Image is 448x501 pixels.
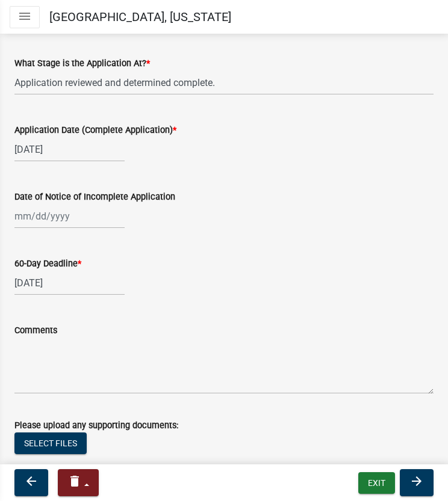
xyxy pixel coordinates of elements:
i: arrow_back [24,474,39,488]
label: Date of Notice of Incomplete Application [14,193,175,201]
i: menu [17,9,32,23]
button: arrow_forward [400,469,434,496]
i: arrow_forward [409,474,424,488]
input: mm/dd/yyyy [14,204,125,229]
label: 60-Day Deadline [14,260,81,268]
label: Comments [14,327,57,335]
label: Please upload any supporting documents: [14,422,178,430]
button: Exit [358,472,395,494]
button: arrow_back [14,469,48,496]
input: mm/dd/yyyy [14,271,125,295]
a: [GEOGRAPHIC_DATA], [US_STATE] [49,5,231,29]
button: menu [10,6,40,28]
button: Select files [14,432,87,454]
button: delete [58,469,99,496]
i: delete [67,474,82,488]
label: Application Date (Complete Application) [14,126,176,135]
label: What Stage is the Application At? [14,60,150,68]
input: mm/dd/yyyy [14,137,125,162]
